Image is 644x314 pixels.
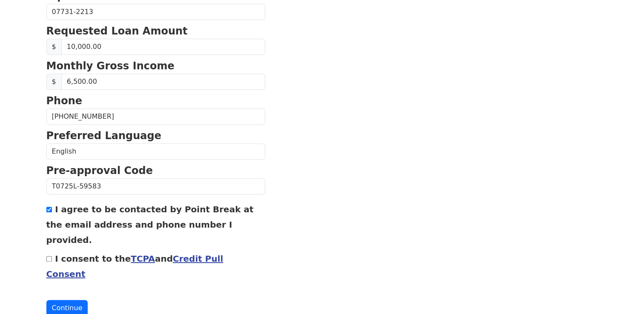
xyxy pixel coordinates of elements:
strong: Phone [46,95,83,107]
label: I agree to be contacted by Point Break at the email address and phone number I provided. [46,204,254,245]
p: Monthly Gross Income [46,58,265,74]
strong: Pre-approval Code [46,165,153,177]
input: Requested Loan Amount [61,39,265,55]
input: Monthly Gross Income [61,74,265,90]
span: $ [46,39,62,55]
strong: Preferred Language [46,130,161,142]
span: $ [46,74,62,90]
input: Zip Code [46,4,265,20]
input: Phone [46,108,265,125]
a: TCPA [131,254,155,264]
input: Pre-approval Code [46,178,265,194]
label: I consent to the and [46,254,223,279]
strong: Requested Loan Amount [46,25,188,37]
